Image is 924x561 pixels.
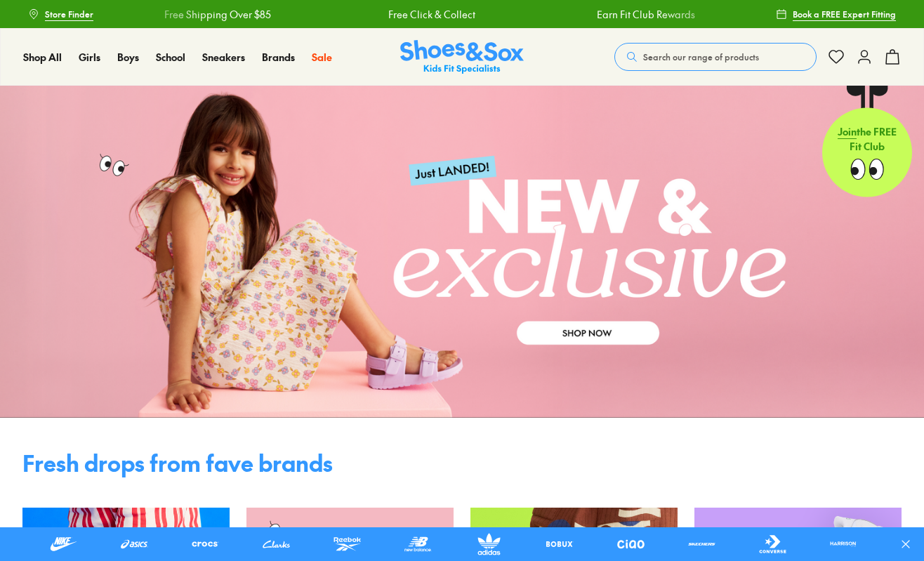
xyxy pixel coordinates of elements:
a: Free Shipping Over $85 [146,7,253,22]
span: Shop All [23,50,62,64]
a: Sale [312,50,332,65]
span: Sale [312,50,332,64]
span: Book a FREE Expert Fitting [793,8,896,20]
a: Boys [117,50,139,65]
a: Shoes & Sox [400,40,524,74]
span: Store Finder [45,8,93,20]
a: School [156,50,185,65]
button: Search our range of products [614,43,817,71]
img: SNS_Logo_Responsive.svg [400,40,524,74]
p: the FREE Fit Club [822,115,912,167]
a: Store Finder [28,1,93,27]
a: Jointhe FREE Fit Club [822,85,912,197]
span: Girls [79,50,100,64]
a: Sneakers [202,50,245,65]
span: Sneakers [202,50,245,64]
span: Join [838,126,857,140]
span: School [156,50,185,64]
a: Girls [79,50,100,65]
span: Brands [262,50,295,64]
a: Free Click & Collect [370,7,457,22]
a: Earn Fit Club Rewards [579,7,678,22]
span: Search our range of products [643,51,759,63]
a: Shop All [23,50,62,65]
a: Brands [262,50,295,65]
span: Boys [117,50,139,64]
a: Book a FREE Expert Fitting [776,1,896,27]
